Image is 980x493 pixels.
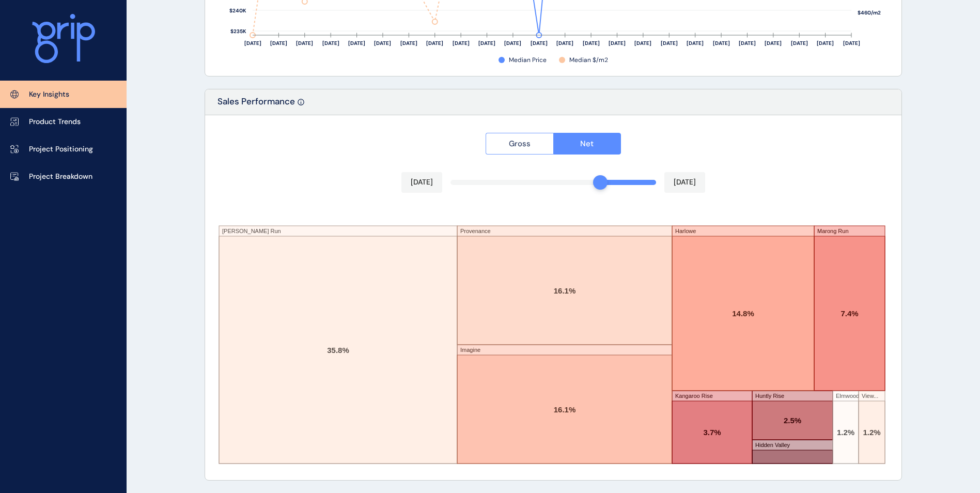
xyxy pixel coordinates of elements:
[29,89,69,100] p: Key Insights
[29,117,81,127] p: Product Trends
[411,177,433,188] p: [DATE]
[29,172,92,182] p: Project Breakdown
[553,133,621,155] button: Net
[217,96,295,115] p: Sales Performance
[29,144,93,155] p: Project Positioning
[486,133,553,155] button: Gross
[509,138,531,149] span: Gross
[580,138,594,149] span: Net
[569,56,608,65] span: Median $/m2
[858,9,881,16] text: $460/m2
[509,56,547,65] span: Median Price
[674,177,696,188] p: [DATE]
